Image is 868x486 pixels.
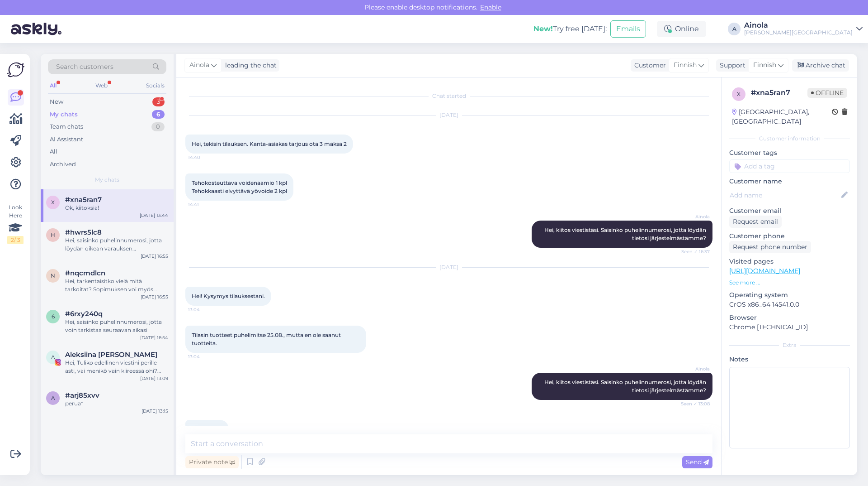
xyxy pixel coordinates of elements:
div: [DATE] 16:55 [141,253,168,260]
div: Archive chat [792,59,849,72]
div: leading the chat [222,61,277,70]
span: My chats [95,176,119,184]
span: #hwrs5lc8 [65,228,102,236]
div: Ainola [744,22,853,29]
p: Customer tags [729,148,850,158]
span: 14:41 [188,201,222,208]
span: Ainola [676,366,710,372]
p: Notes [729,355,850,364]
span: x [737,91,741,97]
p: Customer name [729,177,850,186]
span: Send [686,458,709,466]
div: Request phone number [729,241,811,253]
div: Web [94,80,109,91]
div: Chat started [185,92,712,100]
div: [DATE] 16:55 [141,294,168,300]
span: Offline [807,88,847,98]
span: 0451778412 [192,426,222,433]
span: #xna5ran7 [65,196,102,204]
a: [URL][DOMAIN_NAME] [729,267,800,275]
p: Chrome [TECHNICAL_ID] [729,322,850,332]
span: Hei, kiitos viestistäsi. Saisinko puhelinnumerosi, jotta löydän tietosi järjestelmästämme? [544,226,708,241]
p: Visited pages [729,257,850,266]
p: See more ... [729,279,850,287]
div: Try free [DATE]: [533,24,607,34]
span: h [51,231,55,238]
div: [GEOGRAPHIC_DATA], [GEOGRAPHIC_DATA] [732,107,832,126]
span: Tilasin tuotteet puhelimitse 25.08., mutta en ole saanut tuotteita. [192,332,342,346]
div: Hei, saisinko puhelinnumerosi, jotta löydän oikean varauksen järjestelmästämme? [65,236,168,253]
div: Customer information [729,135,850,143]
span: #arj85xvv [65,391,99,399]
div: Online [657,21,706,37]
span: Search customers [56,62,113,72]
div: [PERSON_NAME][GEOGRAPHIC_DATA] [744,29,853,36]
span: Finnish [674,60,697,70]
p: Browser [729,313,850,322]
span: Seen ✓ 13:08 [676,400,710,407]
div: Hei, saisinko puhelinnumerosi, jotta voin tarkistaa seuraavan aikasi [65,318,168,334]
span: Ainola [676,213,710,220]
p: Customer phone [729,231,850,241]
span: 6 [52,313,55,320]
p: Customer email [729,206,850,216]
span: A [51,354,55,361]
span: x [51,199,55,206]
div: AI Assistant [50,135,83,144]
div: 2 / 3 [7,236,24,244]
div: perua* [65,399,168,408]
div: Team chats [50,122,83,131]
span: Ainola [189,60,209,70]
div: # xna5ran7 [751,87,807,98]
div: Ok, kiitoksia! [65,204,168,212]
a: Ainola[PERSON_NAME][GEOGRAPHIC_DATA] [744,22,863,36]
div: 6 [152,110,165,119]
div: [DATE] [185,263,712,271]
span: 13:04 [188,353,222,360]
span: 14:40 [188,154,222,161]
span: a [51,395,55,401]
span: 13:04 [188,306,222,313]
div: [DATE] [185,111,712,119]
div: New [50,97,63,106]
div: [DATE] 13:09 [140,375,168,382]
div: Customer [631,61,666,70]
span: Aleksiina Anni Juulia [65,351,157,359]
span: Finnish [753,60,776,70]
div: A [728,23,741,35]
input: Add a tag [729,159,850,173]
b: New! [533,24,553,33]
img: Askly Logo [7,61,24,78]
span: Enable [477,3,504,11]
div: [DATE] 16:54 [140,334,168,341]
span: Hei, kiitos viestistäsi. Saisinko puhelinnumerosi, jotta löydän tietosi järjestelmästämme? [544,379,708,394]
span: Seen ✓ 16:37 [676,248,710,255]
div: Private note [185,456,239,468]
p: Operating system [729,290,850,300]
div: Look Here [7,203,24,244]
input: Add name [730,190,840,200]
div: Extra [729,341,850,349]
div: Socials [144,80,166,91]
span: Hei! Kysymys tilauksestani. [192,293,265,299]
div: 3 [152,97,165,106]
div: All [50,147,57,156]
div: [DATE] 13:15 [142,408,168,414]
div: Archived [50,160,76,169]
span: n [51,272,55,279]
div: 0 [151,122,165,131]
div: All [48,80,58,91]
div: My chats [50,110,78,119]
div: Hei, Tuliko edellinen viestini perille asti, vai menikö vain kiireessä ohi? Ystävällisin terveisi... [65,359,168,375]
span: Tehokosteuttava voidenaamio 1 kpl Tehokkaasti elvyttävä yövoide 2 kpl [192,179,287,194]
span: Hei, tekisin tilauksen. Kanta-asiakas tarjous ota 3 maksa 2 [192,140,347,147]
span: #6rxy240q [65,310,103,318]
span: #nqcmdlcn [65,269,105,277]
p: CrOS x86_64 14541.0.0 [729,300,850,309]
div: [DATE] 13:44 [140,212,168,219]
div: Hei, tarkentaisitko vielä mitä tarkoitat? Sopimuksen voi myös maksaa nopeammalla aikataululla, mu... [65,277,168,294]
div: Request email [729,216,782,228]
button: Emails [610,20,646,38]
div: Support [716,61,745,70]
